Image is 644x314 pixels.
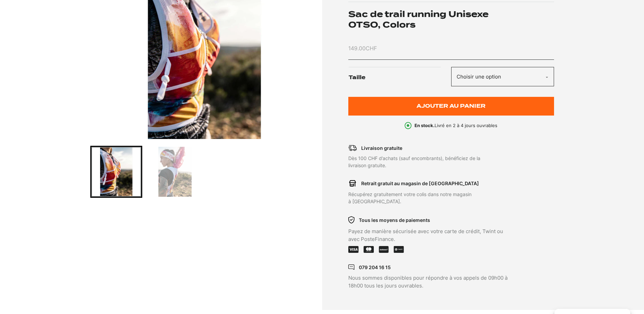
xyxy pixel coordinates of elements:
button: Ajouter au panier [348,97,554,116]
p: Tous les moyens de paiements [359,216,430,224]
p: Livraison gratuite [361,144,402,152]
span: Ajouter au panier [417,103,485,109]
p: Nous sommes disponibles pour répondre à vos appels de 09h00 à 18h00 tous les jours ouvrables. [348,274,513,290]
div: Go to slide 1 [90,146,142,198]
p: Livré en 2 à 4 jours ouvrables [415,122,497,129]
span: CHF [366,45,377,52]
p: Retrait gratuit au magasin de [GEOGRAPHIC_DATA] [361,180,479,187]
p: Dès 100 CHF d’achats (sauf encombrants), bénéficiez de la livraison gratuite. [348,155,513,169]
label: Taille [349,67,451,88]
p: 079 204 16 15 [359,264,391,271]
h1: Sac de trail running Unisexe OTSO, Colors [348,9,554,30]
p: Payez de manière sécurisée avec votre carte de crédit, Twint ou avec PosteFinance. [348,228,513,243]
bdi: 149.00 [348,45,377,52]
p: Récupérez gratuitement votre colis dans notre magasin à [GEOGRAPHIC_DATA]. [348,191,513,205]
div: Go to slide 2 [149,146,201,198]
b: En stock. [415,123,435,128]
